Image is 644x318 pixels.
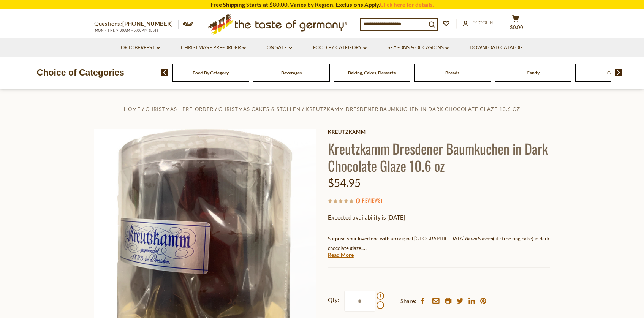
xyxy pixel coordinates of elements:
a: On Sale [267,44,292,52]
span: Share: [400,296,416,306]
strong: Qty: [328,295,339,305]
a: [PHONE_NUMBER] [122,20,173,27]
a: Download Catalog [470,44,523,52]
p: Questions? [94,19,179,29]
span: Surprise your loved one with an original [GEOGRAPHIC_DATA] (lit.: tree ring cake) in dark chocola... [328,236,549,251]
a: Beverages [281,70,302,76]
a: Home [124,106,141,112]
button: $0.00 [505,15,527,34]
a: 0 Reviews [358,196,381,205]
a: Account [463,19,497,27]
a: Christmas - PRE-ORDER [181,44,246,52]
span: Account [472,19,497,25]
a: Baking, Cakes, Desserts [348,70,396,76]
a: Kreutzkamm [328,129,550,135]
em: Baumkuchen [465,236,493,242]
a: Candy [527,70,540,76]
span: $54.95 [328,176,361,189]
a: Click here for details. [380,1,434,8]
a: Food By Category [313,44,367,52]
input: Qty: [344,291,375,312]
span: ( ) [356,196,382,204]
a: Oktoberfest [121,44,160,52]
a: Cereal [607,70,620,76]
span: MON - FRI, 9:00AM - 5:00PM (EST) [94,28,159,32]
p: Expected availability is [DATE] [328,213,550,222]
span: $0.00 [510,24,523,30]
a: Christmas - PRE-ORDER [146,106,214,112]
img: next arrow [615,69,622,76]
a: Kreutzkamm Dresdener Baumkuchen in Dark Chocolate Glaze 10.6 oz [305,106,520,112]
a: Seasons & Occasions [388,44,449,52]
a: Christmas Cakes & Stollen [218,106,300,112]
img: previous arrow [161,69,168,76]
h1: Kreutzkamm Dresdener Baumkuchen in Dark Chocolate Glaze 10.6 oz [328,140,550,174]
a: Breads [445,70,459,76]
a: Read More [328,251,354,259]
a: Food By Category [193,70,229,76]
